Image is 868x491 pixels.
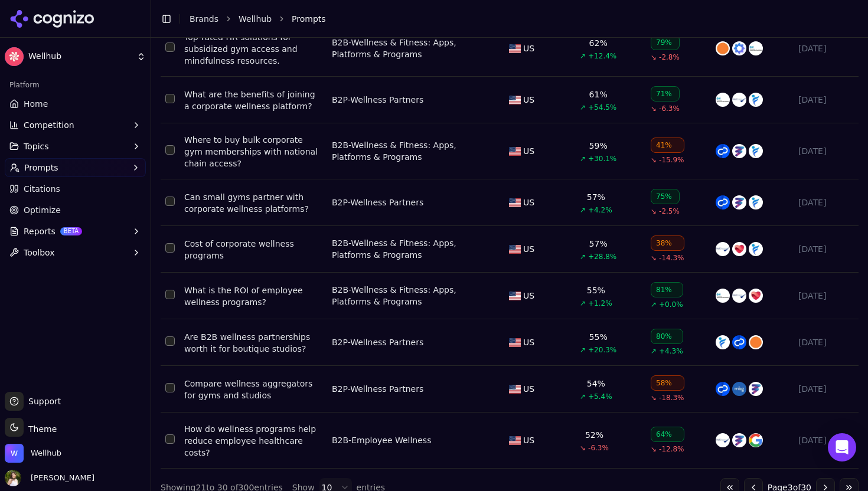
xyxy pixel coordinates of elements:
span: Competition [24,119,74,131]
button: Toolbox [5,243,146,262]
div: 57% [589,238,608,250]
span: +12.4% [588,51,616,61]
div: [DATE] [798,336,854,348]
span: ↗ [580,103,586,112]
div: 55% [587,284,605,296]
div: 71% [651,86,680,102]
img: wellable [749,41,763,55]
span: Home [24,98,48,110]
button: Open organization switcher [5,444,61,463]
img: incentfit [749,242,763,256]
a: Where to buy bulk corporate gym memberships with national chain access? [184,134,322,169]
img: vantage fit [732,242,746,256]
img: vantage fit [749,289,763,303]
a: Can small gyms partner with corporate wellness platforms? [184,191,322,215]
span: -6.3% [588,443,609,453]
img: US flag [509,292,521,300]
span: ↗ [580,205,586,215]
span: ↘ [651,104,657,113]
span: -2.5% [659,207,680,216]
div: B2P-Wellness Partners [332,197,423,208]
div: What are the benefits of joining a corporate wellness platform? [184,89,322,112]
img: incentfit [716,335,730,349]
img: US flag [509,96,521,104]
span: Wellhub [31,448,61,459]
span: ↗ [580,392,586,401]
img: incentfit [749,195,763,210]
span: ↗ [580,154,586,163]
img: wellsteps [732,93,746,107]
div: [DATE] [798,42,854,54]
span: +20.3% [588,345,616,355]
span: Theme [24,424,57,434]
div: Compare wellness aggregators for gyms and studios [184,378,322,401]
div: B2B-Employee Wellness [332,434,431,446]
img: Wellhub [5,444,24,463]
span: ↘ [651,393,657,402]
span: +0.0% [659,300,683,309]
div: How do wellness programs help reduce employee healthcare costs? [184,423,322,459]
img: Ana Paula Flores De Melo [5,470,21,486]
button: Select row 23 [165,94,175,103]
span: [PERSON_NAME] [26,473,94,483]
div: B2P-Wellness Partners [332,94,423,106]
img: fiton [749,382,763,396]
span: +5.4% [588,392,612,401]
span: ↘ [651,253,657,263]
button: Competition [5,116,146,135]
a: Cost of corporate wellness programs [184,238,322,261]
img: US flag [509,198,521,207]
img: wellable [716,289,730,303]
span: ↗ [580,299,586,308]
span: ↘ [580,443,586,453]
span: -15.9% [659,155,684,165]
img: mindbody [732,382,746,396]
div: [DATE] [798,197,854,208]
a: B2P-Wellness Partners [332,336,423,348]
span: ↗ [580,345,586,355]
span: -12.8% [659,444,684,454]
img: Wellhub [5,47,24,66]
div: Platform [5,76,146,94]
img: fiton [732,433,746,447]
a: Home [5,94,146,113]
button: Open user button [5,470,94,486]
button: Prompts [5,158,146,177]
span: US [523,243,534,255]
a: What is the ROI of employee wellness programs? [184,284,322,308]
span: Prompts [24,162,58,174]
a: B2B-Wellness & Fitness: Apps, Platforms & Programs [332,284,485,307]
span: US [523,290,534,302]
span: US [523,42,534,54]
span: US [523,434,534,446]
img: US flag [509,436,521,445]
a: Citations [5,179,146,198]
div: [DATE] [798,383,854,395]
a: B2B-Wellness & Fitness: Apps, Platforms & Programs [332,37,485,60]
img: US flag [509,44,521,53]
img: wellsteps [716,433,730,447]
div: Are B2B wellness partnerships worth it for boutique studios? [184,331,322,355]
div: 61% [589,89,608,100]
a: B2B-Wellness & Fitness: Apps, Platforms & Programs [332,237,485,261]
img: wellsteps [732,289,746,303]
img: wellable [716,93,730,107]
button: Select row 30 [165,434,175,444]
img: US flag [509,385,521,394]
div: [DATE] [798,145,854,157]
span: ↗ [580,51,586,61]
img: google [749,433,763,447]
div: 55% [589,331,608,343]
img: US flag [509,147,521,156]
img: headspace [716,41,730,55]
span: -2.8% [659,53,680,62]
span: +54.5% [588,103,616,112]
a: Optimize [5,201,146,220]
img: classpass [716,144,730,158]
span: Toolbox [24,247,55,258]
a: B2B-Wellness & Fitness: Apps, Platforms & Programs [332,139,485,163]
